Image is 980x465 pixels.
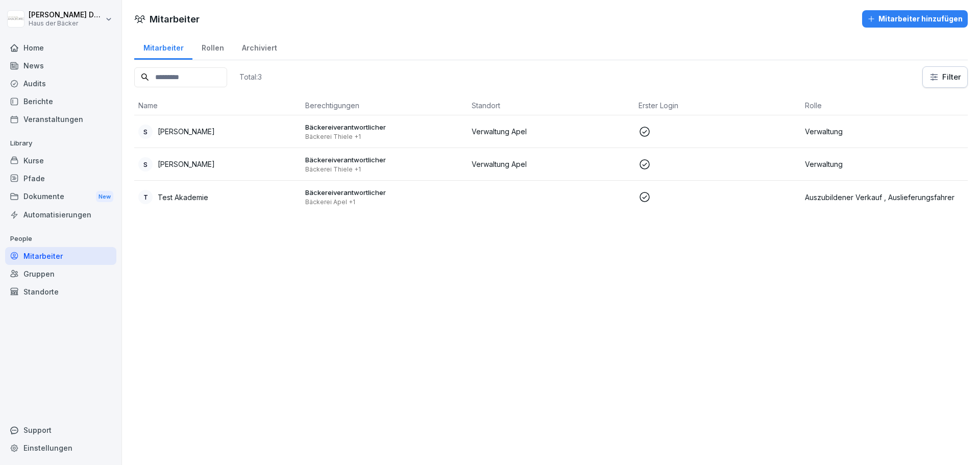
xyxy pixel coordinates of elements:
[158,192,208,203] p: Test Akademie
[5,110,116,128] a: Veranstaltungen
[192,34,233,60] a: Rollen
[867,13,963,25] div: Mitarbeiter hinzufügen
[5,169,116,187] a: Pfade
[138,157,153,172] div: S
[805,126,964,137] p: Verwaltung
[5,75,116,92] a: Audits
[5,187,116,206] a: DokumenteNew
[305,155,464,164] p: Bäckereiverantwortlicher
[5,92,116,110] a: Berichte
[805,192,964,203] p: Auszubildener Verkauf , Auslieferungsfahrer
[5,39,116,57] a: Home
[158,159,215,169] p: [PERSON_NAME]
[468,96,634,115] th: Standort
[305,133,464,141] p: Bäckerei Thiele +1
[305,165,464,174] p: Bäckerei Thiele +1
[5,152,116,169] a: Kurse
[801,96,968,115] th: Rolle
[5,283,116,301] a: Standorte
[5,265,116,283] a: Gruppen
[134,34,192,60] a: Mitarbeiter
[5,247,116,265] a: Mitarbeiter
[239,72,262,82] p: Total: 3
[5,187,116,206] div: Dokumente
[805,159,964,169] p: Verwaltung
[5,135,116,152] p: Library
[5,206,116,224] a: Automatisierungen
[138,125,153,139] div: S
[305,123,464,132] p: Bäckereiverantwortlicher
[305,188,464,197] p: Bäckereiverantwortlicher
[923,67,967,87] button: Filter
[634,96,801,115] th: Erster Login
[5,57,116,75] a: News
[138,190,153,204] div: T
[29,20,103,27] p: Haus der Bäcker
[158,126,215,137] p: [PERSON_NAME]
[5,231,116,247] p: People
[5,439,116,457] a: Einstellungen
[305,198,464,206] p: Bäckerei Apel +1
[150,12,200,26] h1: Mitarbeiter
[929,72,961,82] div: Filter
[29,11,103,19] p: [PERSON_NAME] Döring
[233,34,286,60] a: Archiviert
[472,126,630,137] p: Verwaltung Apel
[472,159,630,169] p: Verwaltung Apel
[96,191,113,203] div: New
[862,10,968,28] button: Mitarbeiter hinzufügen
[134,96,301,115] th: Name
[301,96,468,115] th: Berechtigungen
[5,421,116,439] div: Support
